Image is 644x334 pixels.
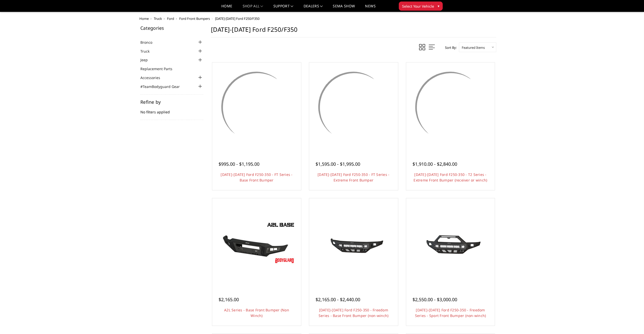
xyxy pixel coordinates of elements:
[140,100,203,120] div: No filters applied
[219,161,259,167] span: $995.00 - $1,195.00
[140,66,179,71] a: Replacement Parts
[399,2,443,11] button: Select Your Vehicle
[365,4,375,12] a: News
[273,4,293,12] a: Support
[310,200,397,286] a: 2017-2022 Ford F250-350 - Freedom Series - Base Front Bumper (non-winch) 2017-2022 Ford F250-350 ...
[412,296,457,302] span: $2,550.00 - $3,000.00
[167,16,174,21] a: Ford
[319,308,389,318] a: [DATE]-[DATE] Ford F250-350 - Freedom Series - Base Front Bumper (non-winch)
[316,161,360,167] span: $1,595.00 - $1,995.00
[402,4,434,9] span: Select Your Vehicle
[215,16,259,21] span: [DATE]-[DATE] Ford F250/F350
[407,200,494,286] a: 2017-2022 Ford F250-350 - Freedom Series - Sport Front Bumper (non-winch) 2017-2022 Ford F250-350...
[213,64,300,150] img: 2017-2022 Ford F250-350 - FT Series - Base Front Bumper
[140,75,167,80] a: Accessories
[442,44,457,51] label: Sort By:
[140,84,186,89] a: #TeamBodyguard Gear
[139,16,149,21] a: Home
[179,16,210,21] a: Ford Front Bumpers
[310,64,397,150] a: 2017-2022 Ford F250-350 - FT Series - Extreme Front Bumper 2017-2022 Ford F250-350 - FT Series - ...
[438,3,439,9] span: ▾
[140,49,156,54] a: Truck
[221,4,232,12] a: Home
[211,26,496,37] h1: [DATE]-[DATE] Ford F250/F350
[140,57,154,63] a: Jeep
[221,172,292,183] a: [DATE]-[DATE] Ford F250-350 - FT Series - Base Front Bumper
[140,40,159,45] a: Bronco
[333,4,355,12] a: SEMA Show
[318,172,389,183] a: [DATE]-[DATE] Ford F250-350 - FT Series - Extreme Front Bumper
[219,296,239,302] span: $2,165.00
[316,296,360,302] span: $2,165.00 - $2,440.00
[414,172,487,183] a: [DATE]-[DATE] Ford F250-350 - T2 Series - Extreme Front Bumper (receiver or winch)
[154,16,162,21] a: Truck
[415,308,486,318] a: [DATE]-[DATE] Ford F250-350 - Freedom Series - Sport Front Bumper (non-winch)
[140,26,203,30] h5: Categories
[412,161,457,167] span: $1,910.00 - $2,840.00
[304,4,323,12] a: Dealers
[243,4,263,12] a: shop all
[407,64,494,150] a: 2017-2022 Ford F250-350 - T2 Series - Extreme Front Bumper (receiver or winch) 2017-2022 Ford F25...
[213,200,300,286] a: A2L Series - Base Front Bumper (Non Winch) A2L Series - Base Front Bumper (Non Winch)
[140,100,203,104] h5: Refine by
[224,308,289,318] a: A2L Series - Base Front Bumper (Non Winch)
